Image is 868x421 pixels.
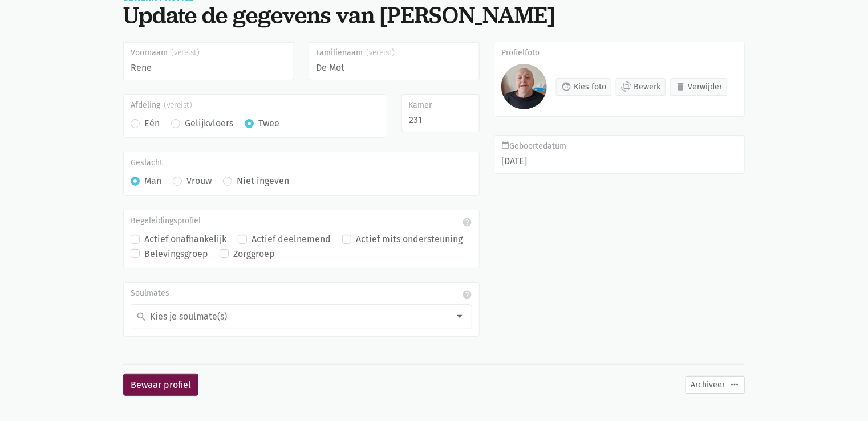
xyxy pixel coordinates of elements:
span: Verwijder [688,81,722,93]
i: calendar_today [501,141,509,149]
button: delete Verwijder [670,78,727,96]
label: Geslacht [131,154,163,169]
i: help [462,289,472,300]
i: face [561,81,571,92]
input: Kies je soulmate(s) [148,309,449,324]
i: delete [675,81,686,92]
label: Belevingsgroep [144,247,208,261]
label: Profielfoto [501,47,540,59]
label: Zorggroep [233,247,275,261]
label: Actief deelnemend [252,232,331,247]
label: Gelijkvloers [185,116,233,131]
i: help [462,217,472,227]
label: Kamer [409,99,473,112]
label: Begeleidingsprofiel [131,212,201,227]
label: Geboortedatum [501,140,737,153]
button: crop_rotateBewerk [616,78,666,96]
label: Twee [258,116,279,131]
label: Actief mits ondersteuning [356,232,463,247]
img: BclDIjuZPmZQMoedhQvFRyWx4pWwduaI0g7p5Nrp-thumb.jpg [501,64,547,109]
div: Update de gegevens van [PERSON_NAME] [123,2,745,28]
i: crop_rotate [621,81,631,92]
i: more_horiz [729,379,740,390]
label: Vrouw [186,174,212,189]
label: Niet ingeven [237,174,289,189]
label: Afdeling [131,97,192,112]
div: Kies foto [556,78,611,96]
button: Bewaar profiel [123,374,198,397]
label: Eén [144,116,160,131]
label: Man [144,174,161,189]
button: Archiveermore_horiz [686,376,745,394]
label: Soulmates [131,287,169,300]
label: Actief onafhankelijk [144,232,226,247]
label: Voornaam [131,47,287,59]
label: Familienaam [316,47,473,59]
